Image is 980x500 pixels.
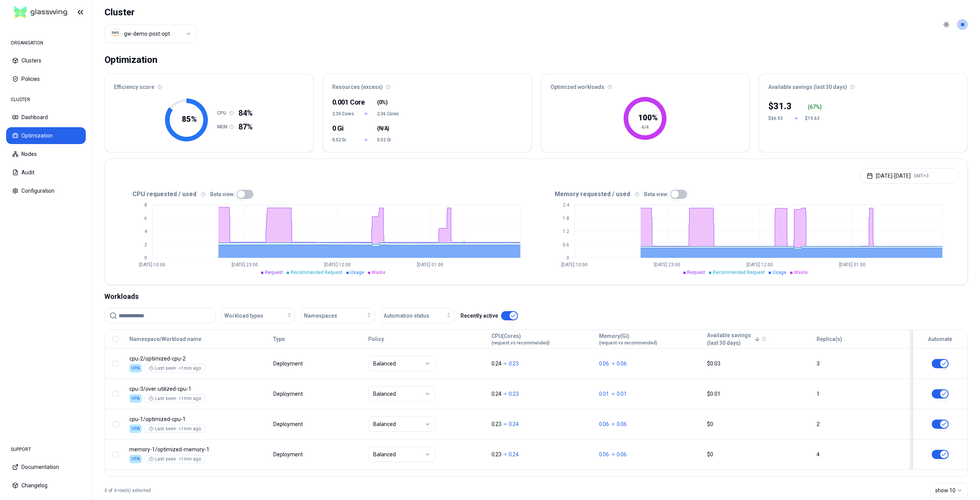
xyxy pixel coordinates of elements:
div: VPA [129,455,142,463]
div: $0.01 [707,390,810,398]
div: $0.03 [707,360,810,367]
button: Type [273,331,285,347]
span: (request vs recommended) [599,340,657,346]
p: 0.24 [509,451,519,458]
tspan: 0 [566,255,569,261]
button: Replica(s) [817,331,842,347]
div: $0 [707,451,810,458]
div: CPU(Cores) [492,332,550,346]
div: CLUSTER [6,92,86,107]
p: 0.23 [509,360,519,367]
button: Documentation [6,459,86,475]
p: 0.06 [617,360,627,367]
span: Request [265,270,283,275]
p: optimized-cpu-1 [129,415,266,423]
label: Beta view: [210,192,235,197]
span: Waste [794,270,808,275]
p: 0.01 [599,390,609,398]
button: Changelog [6,477,86,494]
button: Audit [6,164,86,181]
div: VPA [129,364,142,372]
div: Deployment [273,451,304,458]
button: [DATE]-[DATE]GMT+3 [860,168,958,184]
div: Efficiency score [105,74,313,95]
div: Memory(Gi) [599,332,657,346]
span: 0% [379,98,386,106]
tspan: 1.8 [562,216,569,221]
span: 84% [238,108,253,118]
tspan: 4 [144,229,147,234]
tspan: [DATE] 23:00 [654,262,680,267]
p: 31.3 [773,100,792,112]
div: $46.93 [768,115,787,121]
button: Dashboard [6,109,86,126]
tspan: [DATE] 01:00 [417,262,443,267]
div: Deployment [273,390,304,398]
p: 0.06 [599,420,609,428]
button: Select a value [105,25,196,43]
p: optimized-memory-1 [129,446,266,453]
p: optimized-cpu-2 [129,355,266,362]
div: Automate [916,335,964,343]
div: CPU requested / used [114,190,536,199]
h1: Cluster [105,6,196,18]
div: Workloads [105,291,968,302]
button: CPU(Cores)(request vs recommended) [492,331,550,347]
span: ( ) [377,98,387,106]
tspan: [DATE] 10:00 [139,262,165,267]
p: 0.24 [492,390,501,398]
div: $0 [707,420,810,428]
span: Request [687,270,705,275]
div: Deployment [273,420,304,428]
tspan: [DATE] 01:00 [839,262,866,267]
span: 2.36 Cores [377,111,400,117]
div: Last seen: <1min ago [149,456,201,462]
span: N/A [379,125,388,132]
p: 0.06 [599,451,609,458]
tspan: 2.4 [562,202,569,208]
label: Beta view: [644,192,669,197]
div: Memory requested / used [536,190,959,199]
img: aws [111,30,119,38]
div: Deployment [273,360,304,367]
p: 0 of 4 row(s) selected [105,487,151,493]
button: Available savings(last 30 days) [707,331,760,347]
p: 0.24 [492,360,501,367]
span: (request vs recommended) [492,340,550,346]
div: ORGANISATION [6,35,86,51]
p: 0.24 [509,420,519,428]
tspan: 4/4 [642,125,649,130]
div: Last seen: <1min ago [149,395,201,402]
p: 0.01 [617,390,627,398]
div: SUPPORT [6,442,86,457]
div: 0.001 Core [332,97,355,108]
div: $ [768,100,792,112]
span: GMT+3 [914,173,929,179]
div: gw-demo-post-opt [124,30,170,38]
button: Configuration [6,182,86,199]
button: Clusters [6,52,86,69]
div: $15.63 [805,115,823,121]
div: 2 [817,420,905,428]
span: Recommended Request [713,270,765,275]
div: Available savings (last 30 days) [759,74,967,95]
p: 0.06 [617,420,627,428]
button: Optimization [6,127,86,144]
div: Resources (excess) [323,74,531,95]
button: Workload types [222,308,295,323]
div: ( %) [808,103,824,111]
p: 0.06 [617,451,627,458]
button: Memory(Gi)(request vs recommended) [599,331,657,347]
p: over-utilized-cpu-1 [129,385,266,393]
div: Policy [368,335,484,343]
button: Automation status [381,308,454,323]
tspan: 0.6 [562,242,569,248]
button: Namespace/Workload name [129,331,201,347]
span: ( ) [377,125,389,132]
div: 4 [817,451,905,458]
p: 0.23 [492,420,501,428]
div: VPA [129,394,142,403]
tspan: 6 [144,216,147,221]
div: 0 Gi [332,123,355,134]
tspan: [DATE] 10:00 [561,262,588,267]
